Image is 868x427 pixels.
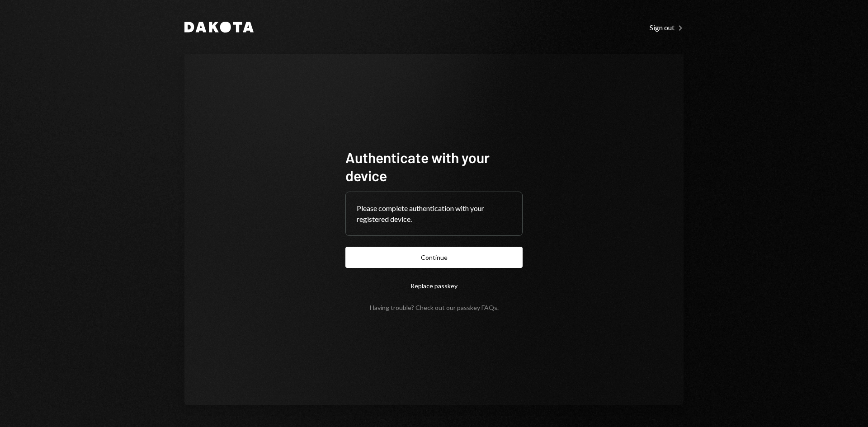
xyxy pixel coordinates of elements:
[345,148,523,184] h1: Authenticate with your device
[650,23,684,32] div: Sign out
[370,304,499,311] div: Having trouble? Check out our .
[345,275,523,296] button: Replace passkey
[357,203,511,225] div: Please complete authentication with your registered device.
[457,304,497,312] a: passkey FAQs
[345,247,523,268] button: Continue
[650,22,684,32] a: Sign out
